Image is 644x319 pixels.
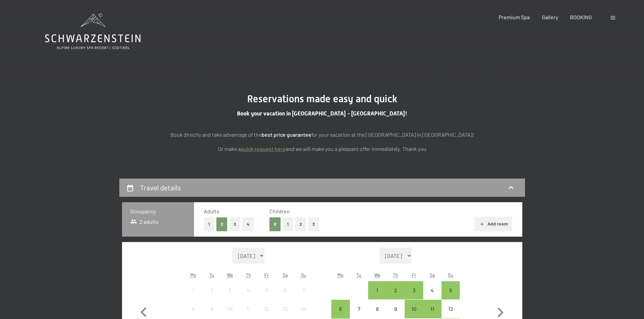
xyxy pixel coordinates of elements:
abbr: Monday [190,272,196,278]
abbr: Saturday [283,272,288,278]
div: Mon Sep 08 2025 [184,300,202,318]
a: quick request here [241,145,286,152]
div: Thu Oct 02 2025 [386,281,405,299]
div: Arrival not possible [221,281,239,299]
div: Sat Oct 04 2025 [423,281,442,299]
div: Arrival not possible [202,281,221,299]
div: Tue Oct 07 2025 [350,300,368,318]
h3: Occupancy [130,208,186,215]
p: Book directly and take advantage of the for your vacation at the [GEOGRAPHIC_DATA] in [GEOGRAPHIC... [153,130,491,139]
abbr: Wednesday [374,272,380,278]
abbr: Monday [337,272,343,278]
div: Arrival possible [442,281,460,299]
button: Add room [475,217,512,232]
button: 3 [230,217,241,231]
div: Sun Sep 14 2025 [294,300,312,318]
div: Fri Sep 12 2025 [258,300,276,318]
div: Mon Sep 01 2025 [184,281,202,299]
span: Children [269,208,290,214]
div: Arrival not possible [350,300,368,318]
button: 2 [216,217,228,231]
a: Premium Spa [499,14,530,20]
div: Arrival possible [368,281,386,299]
div: Fri Oct 10 2025 [405,300,423,318]
div: 4 [240,288,257,304]
div: 1 [185,288,202,304]
div: Wed Oct 01 2025 [368,281,386,299]
div: Fri Oct 03 2025 [405,281,423,299]
abbr: Tuesday [209,272,214,278]
div: Arrival possible [423,300,442,318]
button: 2 [295,217,306,231]
div: 5 [258,288,275,304]
div: Arrival possible [331,300,350,318]
button: 3 [308,217,319,231]
span: Adults [204,208,219,214]
div: Sun Oct 12 2025 [442,300,460,318]
div: Thu Sep 11 2025 [239,300,258,318]
div: Arrival possible [405,281,423,299]
abbr: Sunday [448,272,453,278]
div: Tue Sep 09 2025 [202,300,221,318]
div: Mon Oct 06 2025 [331,300,350,318]
abbr: Tuesday [356,272,361,278]
abbr: Friday [412,272,416,278]
div: Sun Oct 05 2025 [442,281,460,299]
div: Arrival possible [405,300,423,318]
div: Sat Sep 13 2025 [276,300,294,318]
div: 3 [405,288,422,304]
div: Wed Sep 03 2025 [221,281,239,299]
div: 7 [295,288,312,304]
abbr: Saturday [430,272,435,278]
div: Arrival not possible [239,300,258,318]
button: 4 [242,217,254,231]
div: Arrival not possible [258,281,276,299]
div: Arrival not possible [184,281,202,299]
div: Wed Oct 08 2025 [368,300,386,318]
div: Arrival not possible [368,300,386,318]
div: Wed Sep 10 2025 [221,300,239,318]
div: 4 [424,288,441,304]
abbr: Thursday [246,272,251,278]
abbr: Friday [264,272,269,278]
div: 5 [442,288,459,304]
div: 6 [277,288,293,304]
div: Arrival not possible [386,300,405,318]
div: Tue Sep 02 2025 [202,281,221,299]
button: 1 [204,217,214,231]
div: Arrival not possible [294,281,312,299]
div: Thu Sep 04 2025 [239,281,258,299]
span: Reservations made easy and quick [247,93,397,105]
abbr: Sunday [301,272,306,278]
a: Gallery [542,14,558,20]
div: 1 [369,288,386,304]
h2: Travel details [140,183,181,192]
div: Sat Oct 11 2025 [423,300,442,318]
div: Arrival not possible [239,281,258,299]
div: 3 [221,288,238,304]
div: Thu Oct 09 2025 [386,300,405,318]
div: 2 [387,288,404,304]
div: Arrival not possible [276,281,294,299]
a: BOOKING [570,14,592,20]
div: Arrival not possible [276,300,294,318]
button: 1 [283,217,293,231]
div: Fri Sep 05 2025 [258,281,276,299]
div: Arrival not possible [423,281,442,299]
div: Sat Sep 06 2025 [276,281,294,299]
div: Arrival possible [386,281,405,299]
div: Arrival not possible [202,300,221,318]
abbr: Wednesday [227,272,233,278]
span: Book your vacation in [GEOGRAPHIC_DATA] - [GEOGRAPHIC_DATA]! [237,110,407,117]
div: Arrival not possible [442,300,460,318]
button: 0 [269,217,281,231]
div: 2 [203,288,220,304]
div: Arrival not possible [294,300,312,318]
div: Arrival not possible [184,300,202,318]
div: Arrival not possible [258,300,276,318]
p: Or make a and we will make you a pleasant offer immediately. Thank you [153,144,491,153]
abbr: Thursday [393,272,398,278]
